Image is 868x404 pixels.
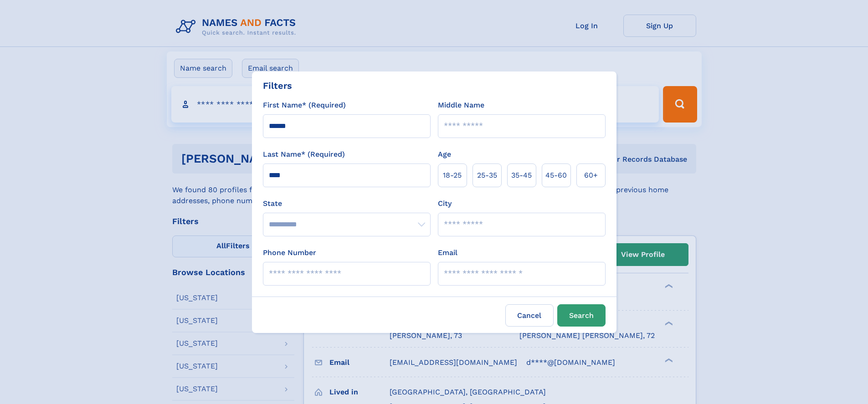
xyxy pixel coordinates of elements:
button: Search [557,304,606,327]
label: First Name* (Required) [263,100,346,111]
label: Cancel [505,304,554,327]
label: Last Name* (Required) [263,149,345,160]
span: 18‑25 [443,170,462,181]
label: State [263,198,431,209]
label: Age [438,149,451,160]
span: 60+ [584,170,598,181]
label: Middle Name [438,100,484,111]
label: Email [438,247,457,258]
label: Phone Number [263,247,316,258]
label: City [438,198,452,209]
span: 45‑60 [545,170,567,181]
span: 35‑45 [511,170,532,181]
div: Filters [263,79,292,92]
span: 25‑35 [477,170,497,181]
